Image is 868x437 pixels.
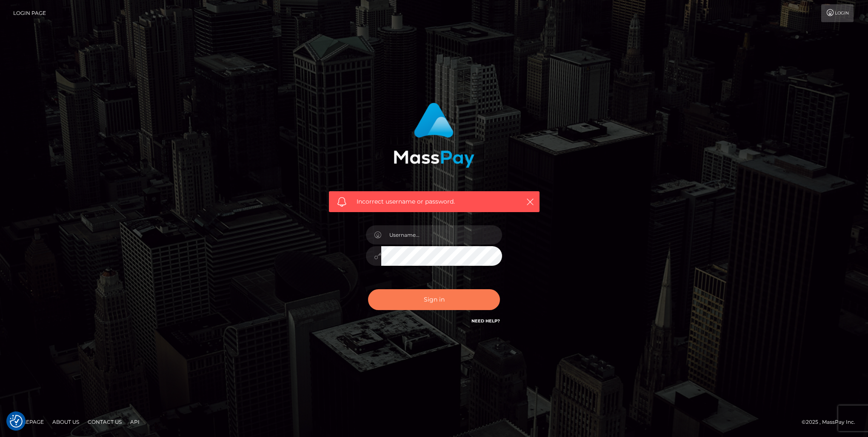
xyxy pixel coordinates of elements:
[127,415,143,428] a: API
[84,415,125,428] a: Contact Us
[10,415,23,428] img: Revisit consent button
[821,4,854,22] a: Login
[381,225,502,244] input: Username...
[368,289,500,310] button: Sign in
[13,4,46,22] a: Login Page
[49,415,83,428] a: About Us
[802,417,862,427] div: © 2025 , MassPay Inc.
[9,415,47,428] a: Homepage
[471,318,500,324] a: Need Help?
[394,103,474,168] img: MassPay Login
[10,415,23,428] button: Consent Preferences
[357,197,512,206] span: Incorrect username or password.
